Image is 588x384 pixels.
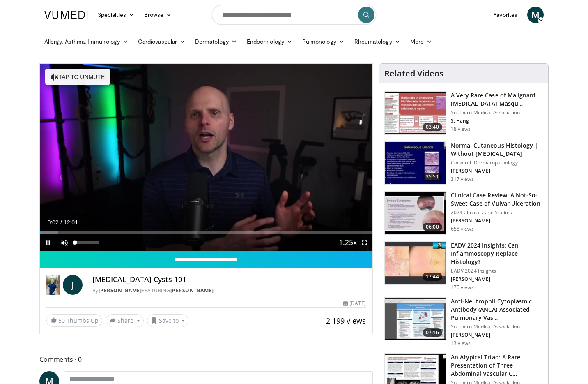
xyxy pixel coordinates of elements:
span: 2,199 views [326,316,366,326]
img: 15a2a6c9-b512-40ee-91fa-a24d648bcc7f.150x105_q85_crop-smart_upscale.jpg [385,92,446,134]
a: Dermatology [190,33,242,50]
div: Progress Bar [40,231,372,234]
a: Cardiovascular [133,33,190,50]
div: [DATE] [343,300,365,307]
a: J [63,275,83,295]
p: [PERSON_NAME] [451,217,543,224]
h3: Anti-Neutrophil Cytoplasmic Antibody (ANCA) Associated Pulmonary Vas… [451,297,543,322]
a: 50 Thumbs Up [46,314,102,327]
a: 17:44 EADV 2024 Insights: Can Inflammoscopy Replace Histology? EADV 2024 Insights [PERSON_NAME] 1... [384,241,543,291]
h3: A Very Rare Case of Malignant [MEDICAL_DATA] Masqu… [451,91,543,108]
a: More [405,33,437,50]
a: 35:51 Normal Cutaneous Histology | Without [MEDICAL_DATA] Cockerell Dermatopathology [PERSON_NAME... [384,141,543,185]
h3: Clinical Case Review: A Not-So-Sweet Case of Vulvar Ulceration [451,191,543,208]
span: 50 [58,317,65,324]
p: 317 views [451,176,474,183]
h3: Normal Cutaneous Histology | Without [MEDICAL_DATA] [451,141,543,158]
h3: EADV 2024 Insights: Can Inflammoscopy Replace Histology? [451,241,543,266]
div: By FEATURING [92,287,366,294]
img: 088b5fac-d6ad-43d4-be1a-44ee880f5bb0.150x105_q85_crop-smart_upscale.jpg [385,298,446,340]
img: 2e26c7c5-ede0-4b44-894d-3a9364780452.150x105_q85_crop-smart_upscale.jpg [385,192,446,234]
span: 06:00 [423,223,442,231]
a: Endocrinology [242,33,297,50]
p: S. Hang [451,118,543,124]
span: Comments 0 [39,354,373,365]
p: 658 views [451,226,474,232]
button: Pause [40,234,56,251]
span: 12:01 [64,219,78,226]
p: 13 views [451,340,471,347]
p: Southern Medical Association [451,324,543,330]
video-js: Video Player [40,64,372,251]
span: / [60,219,62,226]
div: Volume Level [75,241,98,244]
input: Search topics, interventions [212,5,376,25]
a: Allergy, Asthma, Immunology [39,33,133,50]
p: 18 views [451,126,471,132]
span: 03:40 [423,123,442,131]
img: VuMedi Logo [44,11,88,19]
a: 06:00 Clinical Case Review: A Not-So-Sweet Case of Vulvar Ulceration 2024 Clinical Case Studies [... [384,191,543,235]
p: 2024 Clinical Case Studies [451,209,543,216]
span: 17:44 [423,273,442,281]
a: Favorites [488,7,522,23]
p: 175 views [451,284,474,291]
button: Tap to unmute [45,69,110,85]
img: Dr. Jordan Rennicke [46,275,60,295]
p: [PERSON_NAME] [451,168,543,174]
a: M [527,7,544,23]
a: 03:40 A Very Rare Case of Malignant [MEDICAL_DATA] Masqu… Southern Medical Association S. Hang 18... [384,91,543,135]
button: Share [106,314,144,327]
a: Rheumatology [349,33,405,50]
button: Save to [147,314,189,327]
h4: [MEDICAL_DATA] Cysts 101 [92,275,366,284]
a: Browse [139,7,177,23]
button: Playback Rate [340,234,356,251]
p: EADV 2024 Insights [451,268,543,274]
span: 35:51 [423,173,442,181]
a: [PERSON_NAME] [170,287,214,294]
p: Southern Medical Association [451,109,543,116]
a: Pulmonology [297,33,349,50]
a: [PERSON_NAME] [99,287,142,294]
a: 07:16 Anti-Neutrophil Cytoplasmic Antibody (ANCA) Associated Pulmonary Vas… Southern Medical Asso... [384,297,543,347]
button: Fullscreen [356,234,372,251]
a: Specialties [93,7,139,23]
img: cd4a92e4-2b31-4376-97fb-4364d1c8cf52.150x105_q85_crop-smart_upscale.jpg [385,142,446,185]
p: [PERSON_NAME] [451,276,543,282]
h3: An Atypical Triad: A Rare Presentation of Three Abdominal Vascular C… [451,353,543,378]
img: 21dd94d6-2aa4-4e90-8e67-e9d24ce83a66.150x105_q85_crop-smart_upscale.jpg [385,242,446,285]
button: Unmute [56,234,73,251]
h4: Related Videos [384,69,443,79]
p: Cockerell Dermatopathology [451,160,543,166]
span: 07:16 [423,328,442,337]
span: 0:02 [47,219,58,226]
p: [PERSON_NAME] [451,332,543,338]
